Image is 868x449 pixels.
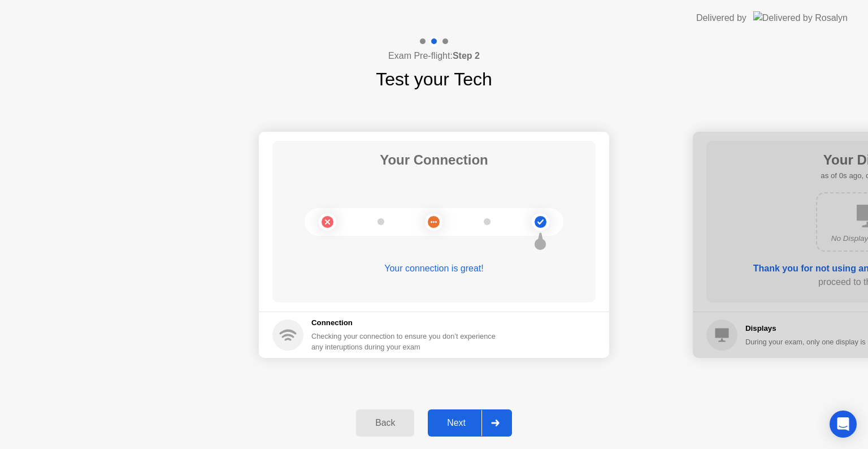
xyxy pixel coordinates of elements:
div: Open Intercom Messenger [830,411,857,438]
b: Step 2 [453,51,480,61]
div: Next [431,418,481,428]
h4: Exam Pre-flight: [388,49,480,63]
div: Checking your connection to ensure you don’t experience any interuptions during your exam [311,331,502,352]
h1: Test your Tech [376,66,492,93]
button: Next [428,409,512,437]
h5: Connection [311,317,502,329]
h1: Your Connection [380,150,488,170]
div: Back [359,418,411,428]
div: Your connection is great! [272,262,596,275]
img: Delivered by Rosalyn [753,11,848,24]
button: Back [356,409,414,437]
div: Delivered by [696,11,747,25]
